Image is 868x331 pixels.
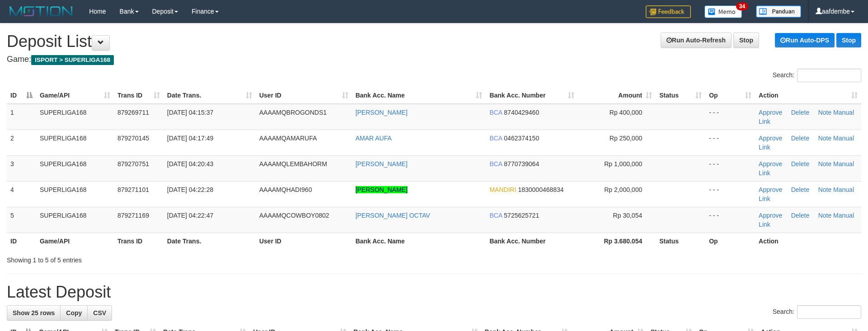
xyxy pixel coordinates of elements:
[489,186,516,193] span: MANDIRI
[818,109,832,116] a: Note
[259,135,317,142] span: AAAAMQAMARUFA
[646,5,691,18] img: Feedback.jpg
[259,212,329,219] span: AAAAMQCOWBOY0802
[7,5,75,18] img: MOTION_logo.png
[489,160,502,168] span: BCA
[704,5,742,18] img: Button%20Memo.svg
[705,207,755,233] td: - - -
[167,109,213,116] span: [DATE] 04:15:37
[117,186,149,193] span: 879271101
[117,212,149,219] span: 879271169
[87,305,112,321] a: CSV
[613,212,643,219] span: Rp 30,054
[489,109,502,116] span: BCA
[791,135,809,142] a: Delete
[60,305,88,321] a: Copy
[759,186,854,202] a: Manual Link
[775,33,835,47] a: Run Auto-DPS
[818,186,832,193] a: Note
[759,135,854,151] a: Manual Link
[352,233,486,249] th: Bank Acc. Name
[489,212,502,219] span: BCA
[759,109,854,125] a: Manual Link
[797,69,861,82] input: Search:
[489,135,502,142] span: BCA
[755,87,861,104] th: Action: activate to sort column ascending
[818,135,832,142] a: Note
[356,160,408,168] a: [PERSON_NAME]
[114,87,164,104] th: Trans ID: activate to sort column ascending
[705,233,755,249] th: Op
[759,160,854,177] a: Manual Link
[7,207,36,233] td: 5
[167,186,213,193] span: [DATE] 04:22:28
[818,212,832,219] a: Note
[7,104,36,130] td: 1
[164,233,256,249] th: Date Trans.
[13,309,55,317] span: Show 25 rows
[791,160,809,168] a: Delete
[7,305,61,321] a: Show 25 rows
[7,233,36,249] th: ID
[259,109,327,116] span: AAAAMQBROGONDS1
[36,233,114,249] th: Game/API
[797,305,861,319] input: Search:
[604,186,642,193] span: Rp 2,000,000
[791,109,809,116] a: Delete
[36,155,114,181] td: SUPERLIGA168
[7,283,861,301] h1: Latest Deposit
[504,109,539,116] span: Copy 8740429460 to clipboard
[705,104,755,130] td: - - -
[117,109,149,116] span: 879269711
[756,5,801,18] img: panduan.png
[705,181,755,207] td: - - -
[610,135,642,142] span: Rp 250,000
[167,212,213,219] span: [DATE] 04:22:47
[791,212,809,219] a: Delete
[818,160,832,168] a: Note
[256,233,352,249] th: User ID
[656,87,705,104] th: Status: activate to sort column ascending
[7,55,861,64] h4: Game:
[836,33,861,47] a: Stop
[36,207,114,233] td: SUPERLIGA168
[705,155,755,181] td: - - -
[610,109,642,116] span: Rp 400,000
[578,233,656,249] th: Rp 3.680.054
[259,186,312,193] span: AAAAMQHADI960
[773,305,861,319] label: Search:
[117,160,149,168] span: 879270751
[36,87,114,104] th: Game/API: activate to sort column ascending
[7,130,36,155] td: 2
[755,233,861,249] th: Action
[773,69,861,82] label: Search:
[759,212,854,228] a: Manual Link
[7,33,861,51] h1: Deposit List
[167,135,213,142] span: [DATE] 04:17:49
[66,309,82,317] span: Copy
[504,212,539,219] span: Copy 5725625721 to clipboard
[604,160,642,168] span: Rp 1,000,000
[733,33,759,48] a: Stop
[356,109,408,116] a: [PERSON_NAME]
[705,130,755,155] td: - - -
[504,135,539,142] span: Copy 0462374150 to clipboard
[759,160,782,168] a: Approve
[759,135,782,142] a: Approve
[486,87,578,104] th: Bank Acc. Number: activate to sort column ascending
[518,186,563,193] span: Copy 1830000468834 to clipboard
[167,160,213,168] span: [DATE] 04:20:43
[578,87,656,104] th: Amount: activate to sort column ascending
[256,87,352,104] th: User ID: activate to sort column ascending
[93,309,106,317] span: CSV
[31,55,114,65] span: ISPORT > SUPERLIGA168
[356,186,408,193] a: [PERSON_NAME]
[36,104,114,130] td: SUPERLIGA168
[114,233,164,249] th: Trans ID
[705,87,755,104] th: Op: activate to sort column ascending
[7,252,355,265] div: Showing 1 to 5 of 5 entries
[36,181,114,207] td: SUPERLIGA168
[759,186,782,193] a: Approve
[117,135,149,142] span: 879270145
[7,87,36,104] th: ID: activate to sort column descending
